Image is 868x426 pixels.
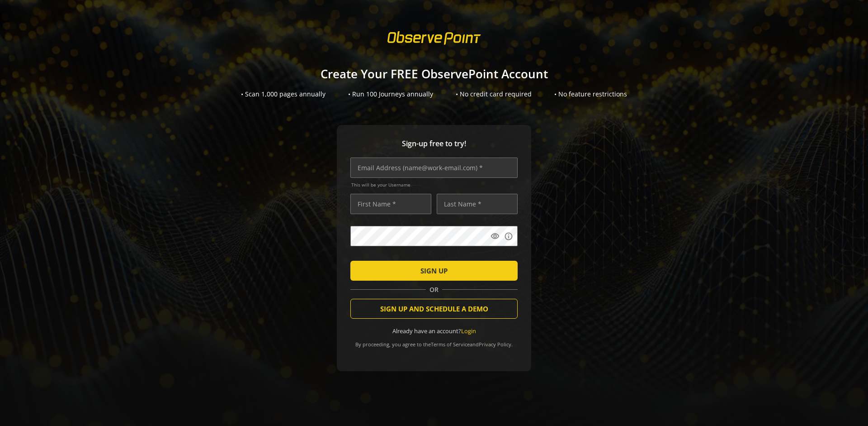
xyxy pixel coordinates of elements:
input: Email Address (name@work-email.com) * [350,158,518,178]
mat-icon: info [504,232,513,241]
button: SIGN UP [350,261,518,281]
button: SIGN UP AND SCHEDULE A DEMO [350,299,518,319]
span: Sign-up free to try! [350,139,518,149]
mat-icon: visibility [491,232,500,241]
span: SIGN UP [420,263,448,279]
div: • No credit card required [456,90,532,99]
a: Privacy Policy [479,341,511,348]
div: • Run 100 Journeys annually [348,90,433,99]
span: OR [426,285,442,294]
div: Already have an account? [350,327,518,335]
div: • Scan 1,000 pages annually [241,90,325,99]
input: Last Name * [437,194,518,214]
div: • No feature restrictions [554,90,627,99]
span: This will be your Username [351,182,518,188]
a: Terms of Service [431,341,470,348]
div: By proceeding, you agree to the and . [350,335,518,348]
span: SIGN UP AND SCHEDULE A DEMO [380,301,488,317]
a: Login [461,327,476,335]
input: First Name * [350,194,431,214]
